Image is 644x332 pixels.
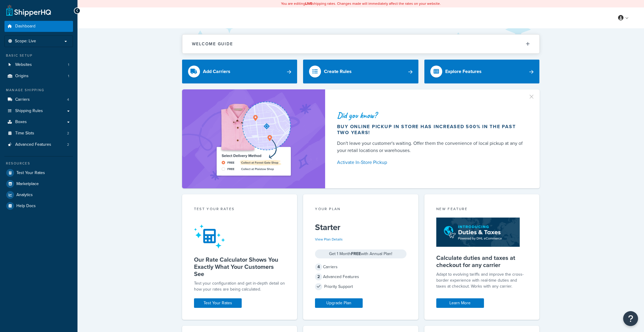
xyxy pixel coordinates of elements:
h5: Our Rate Calculator Shows You Exactly What Your Customers See [194,256,285,277]
a: Analytics [4,190,73,200]
div: Carriers [315,263,406,271]
span: 1 [68,74,69,79]
a: Create Rules [303,60,418,83]
a: Dashboard [4,21,73,32]
li: Time Slots [4,128,73,139]
li: Websites [4,59,73,70]
span: Websites [15,62,32,67]
span: Shipping Rules [15,108,43,114]
a: Help Docs [4,201,73,211]
span: 2 [67,131,69,136]
a: Explore Features [424,60,540,83]
a: Websites1 [4,59,73,70]
div: Test your configuration and get in-depth detail on how your rates are being calculated. [194,280,285,292]
span: Scope: Live [15,39,36,44]
button: Welcome Guide [182,35,539,53]
div: Advanced Features [315,273,406,281]
a: Activate In-Store Pickup [337,158,525,167]
span: Advanced Features [15,142,51,147]
div: Your Plan [315,206,406,213]
a: Shipping Rules [4,106,73,117]
span: Boxes [15,120,27,125]
a: Origins1 [4,71,73,82]
img: ad-shirt-map-b0359fc47e01cab431d101c4b569394f6a03f54285957d908178d52f29eb9668.png [200,98,308,179]
a: Learn More [436,298,484,308]
div: New Feature [436,206,528,213]
li: Origins [4,71,73,82]
div: Add Carriers [203,67,230,76]
span: Analytics [16,193,33,198]
div: Resources [4,161,73,166]
div: Manage Shipping [4,88,73,93]
a: Boxes [4,117,73,128]
span: 2 [315,273,322,280]
li: Advanced Features [4,139,73,150]
div: Test your rates [194,206,285,213]
div: Don't leave your customer's waiting. Offer them the convenience of local pickup at any of your re... [337,140,525,154]
span: Test Your Rates [16,170,45,176]
h5: Starter [315,223,406,232]
strong: FREE [351,251,361,257]
a: Add Carriers [182,60,297,83]
div: Buy online pickup in store has increased 500% in the past two years! [337,124,525,136]
div: Priority Support [315,283,406,291]
a: View Plan Details [315,237,343,242]
span: 1 [68,62,69,67]
div: Create Rules [324,67,352,76]
span: Time Slots [15,131,34,136]
h5: Calculate duties and taxes at checkout for any carrier [436,254,528,269]
div: Did you know? [337,111,525,120]
a: Time Slots2 [4,128,73,139]
p: Adapt to evolving tariffs and improve the cross-border experience with real-time duties and taxes... [436,272,528,289]
div: Basic Setup [4,53,73,58]
span: Origins [15,74,29,79]
span: Help Docs [16,204,36,209]
span: 2 [67,142,69,147]
div: Explore Features [445,67,482,76]
span: Marketplace [16,181,39,187]
li: Carriers [4,94,73,105]
span: 4 [315,263,322,271]
span: Dashboard [15,24,35,29]
a: Upgrade Plan [315,298,363,308]
span: Carriers [15,97,30,102]
b: LIVE [305,1,312,6]
a: Advanced Features2 [4,139,73,150]
a: Test Your Rates [4,167,73,178]
span: 4 [67,97,69,102]
div: Get 1 Month with Annual Plan! [315,249,406,258]
a: Test Your Rates [194,298,242,308]
h2: Welcome Guide [192,42,233,46]
a: Carriers4 [4,94,73,105]
button: Open Resource Center [623,311,638,326]
a: Marketplace [4,179,73,189]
